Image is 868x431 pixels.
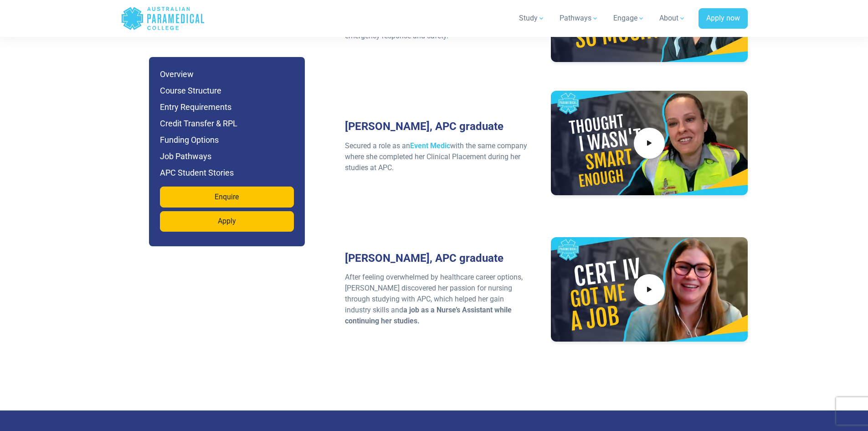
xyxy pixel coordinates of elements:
[514,5,550,31] a: Study
[410,141,450,150] a: Event Medic
[339,252,536,265] h3: [PERSON_NAME], APC graduate
[339,120,536,133] h3: [PERSON_NAME], APC graduate
[345,140,531,173] p: Secured a role as an with the same company where she completed her Clinical Placement during her ...
[403,306,407,314] strong: a
[121,4,205,33] a: Australian Paramedical College
[699,8,748,29] a: Apply now
[654,5,691,31] a: About
[345,272,531,327] p: After feeling overwhelmed by healthcare career options, [PERSON_NAME] discovered her passion for ...
[345,306,512,325] strong: job as a Nurse’s Assistant while continuing her studies.
[608,5,650,31] a: Engage
[554,5,604,31] a: Pathways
